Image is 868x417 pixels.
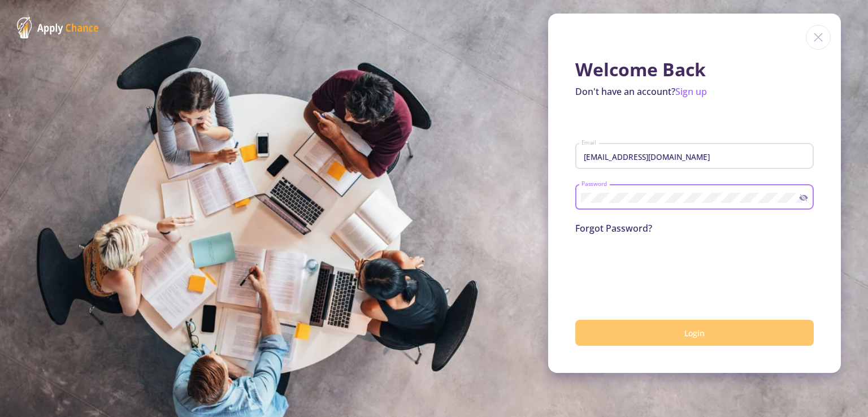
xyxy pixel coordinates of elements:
[575,249,747,293] iframe: reCAPTCHA
[806,25,831,50] img: close icon
[684,328,705,338] span: Login
[575,59,814,80] h1: Welcome Back
[675,85,707,98] a: Sign up
[575,320,814,346] button: Login
[17,17,99,38] img: ApplyChance Logo
[575,85,814,98] p: Don't have an account?
[575,222,652,234] a: Forgot Password?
